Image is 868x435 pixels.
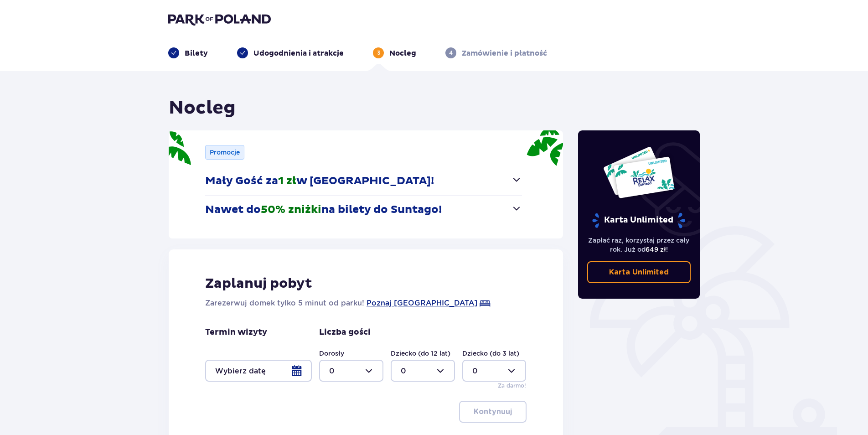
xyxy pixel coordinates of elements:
[168,13,271,26] img: Park of Poland logo
[319,327,371,338] p: Liczba gości
[169,97,236,119] h1: Nocleg
[319,349,344,358] label: Dorosły
[646,246,666,253] span: 649 zł
[462,349,519,358] label: Dziecko (do 3 lat)
[205,327,267,338] p: Termin wizyty
[205,196,522,224] button: Nawet do50% zniżkina bilety do Suntago!
[373,47,416,58] div: 3Nocleg
[210,148,240,157] p: Promocje
[587,236,691,254] p: Zapłać raz, korzystaj przez cały rok. Już od !
[205,275,312,292] p: Zaplanuj pobyt
[498,382,526,390] p: Za darmo!
[609,267,669,277] p: Karta Unlimited
[462,48,547,58] p: Zamówienie i płatność
[377,49,380,57] p: 3
[591,212,686,228] p: Karta Unlimited
[205,167,522,195] button: Mały Gość za1 złw [GEOGRAPHIC_DATA]!
[168,47,208,58] div: Bilety
[474,407,512,417] p: Kontynuuj
[185,48,208,58] p: Bilety
[205,298,364,309] p: Zarezerwuj domek tylko 5 minut od parku!
[237,47,344,58] div: Udogodnienia i atrakcje
[278,174,296,188] span: 1 zł
[261,203,321,217] span: 50% zniżki
[367,298,477,309] a: Poznaj [GEOGRAPHIC_DATA]
[603,146,675,199] img: Dwie karty całoroczne do Suntago z napisem 'UNLIMITED RELAX', na białym tle z tropikalnymi liśćmi...
[205,203,442,217] p: Nawet do na bilety do Suntago!
[205,174,434,188] p: Mały Gość za w [GEOGRAPHIC_DATA]!
[459,401,527,423] button: Kontynuuj
[253,48,344,58] p: Udogodnienia i atrakcje
[389,48,416,58] p: Nocleg
[391,349,450,358] label: Dziecko (do 12 lat)
[587,261,691,283] a: Karta Unlimited
[449,49,453,57] p: 4
[445,47,547,58] div: 4Zamówienie i płatność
